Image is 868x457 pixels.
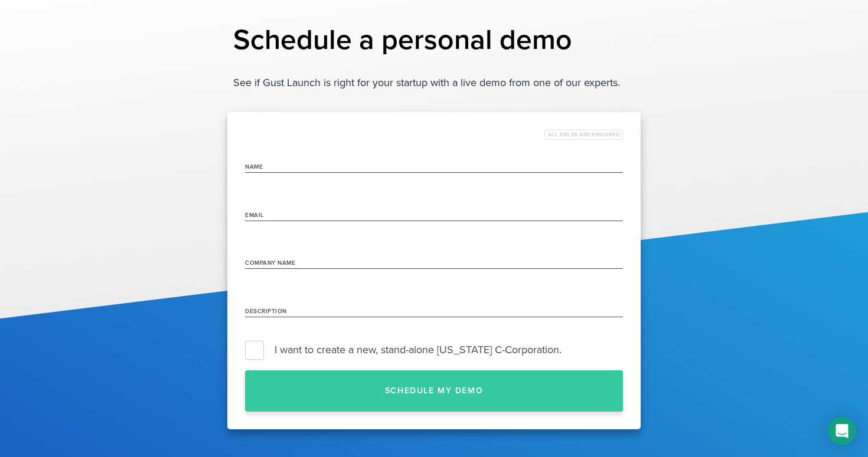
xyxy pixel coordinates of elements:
[245,165,263,170] label: name
[245,370,623,412] button: Schedule my demo
[245,213,264,218] label: Email
[233,75,635,90] p: See if Gust Launch is right for your startup with a live demo from one of our experts.
[245,309,287,314] label: Description
[828,417,856,445] div: Open Intercom Messenger
[245,261,295,266] label: Company Name
[245,341,623,359] label: I want to create a new, stand-alone [US_STATE] C-Corporation.
[233,24,635,58] h1: Schedule a personal demo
